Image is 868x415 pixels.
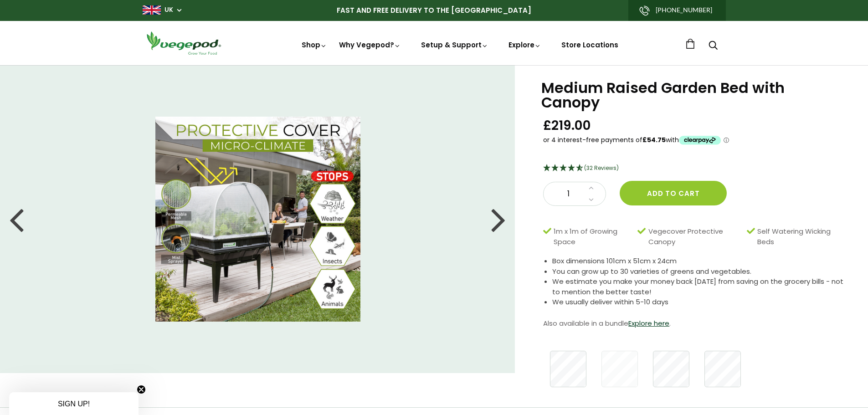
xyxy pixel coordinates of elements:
[757,226,841,247] span: Self Watering Wicking Beds
[155,117,360,322] img: Medium Raised Garden Bed with Canopy
[552,277,845,297] li: We estimate you make your money back [DATE] from saving on the grocery bills - not to mention the...
[552,256,845,266] li: Box dimensions 101cm x 51cm x 24cm
[164,5,173,15] a: UK
[143,5,161,15] img: gb_large.png
[508,40,541,50] a: Explore
[648,226,742,247] span: Vegecover Protective Canopy
[552,266,845,277] li: You can grow up to 30 varieties of greens and vegetables.
[339,40,401,50] a: Why Vegepod?
[561,40,618,50] a: Store Locations
[554,226,633,247] span: 1m x 1m of Growing Space
[137,385,146,394] button: Close teaser
[620,181,727,205] button: Add to cart
[143,30,225,56] img: Vegepod
[421,40,488,50] a: Setup & Support
[552,297,845,307] li: We usually deliver within 5-10 days
[9,392,139,415] div: SIGN UP!Close teaser
[709,41,718,51] a: Search
[586,194,596,206] a: Decrease quantity by 1
[543,117,591,134] span: £219.00
[543,163,845,174] div: 4.66 Stars - 32
[586,182,596,194] a: Increase quantity by 1
[543,317,845,330] p: Also available in a bundle .
[58,400,90,408] span: SIGN UP!
[628,318,669,328] a: Explore here
[541,81,845,110] h1: Medium Raised Garden Bed with Canopy
[584,164,619,172] span: (32 Reviews)
[553,188,584,200] span: 1
[302,40,327,50] a: Shop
